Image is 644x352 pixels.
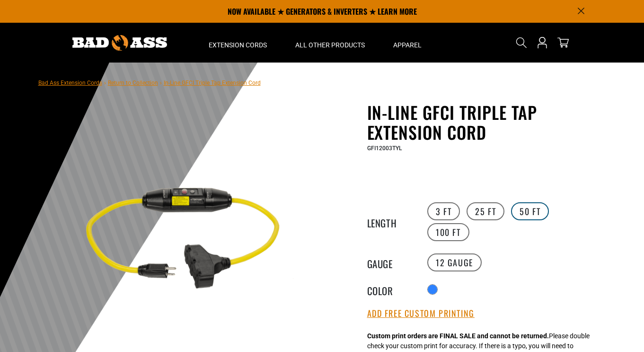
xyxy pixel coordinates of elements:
span: All Other Products [295,41,365,49]
legend: Gauge [367,256,415,269]
summary: Search [514,35,529,50]
summary: All Other Products [281,23,379,63]
span: Extension Cords [209,41,267,49]
label: 50 FT [511,202,549,220]
span: In-Line GFCI Triple Tap Extension Cord [164,80,261,86]
summary: Extension Cords [194,23,281,63]
h1: In-Line GFCI Triple Tap Extension Cord [367,102,599,142]
legend: Color [367,283,415,296]
span: › [160,80,162,86]
img: Bad Ass Extension Cords [72,35,167,51]
label: 12 Gauge [427,253,482,271]
nav: breadcrumbs [38,77,261,88]
strong: Custom print orders are FINAL SALE and cannot be returned. [367,332,549,340]
span: GFI12003TYL [367,145,402,152]
label: 25 FT [467,202,504,220]
span: Apparel [393,41,422,49]
span: › [104,80,106,86]
a: Bad Ass Extension Cords [38,80,102,86]
label: 3 FT [427,202,460,220]
summary: Apparel [379,23,436,63]
a: Return to Collection [108,80,158,86]
legend: Length [367,216,415,228]
label: 100 FT [427,223,469,241]
button: Add Free Custom Printing [367,308,475,319]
